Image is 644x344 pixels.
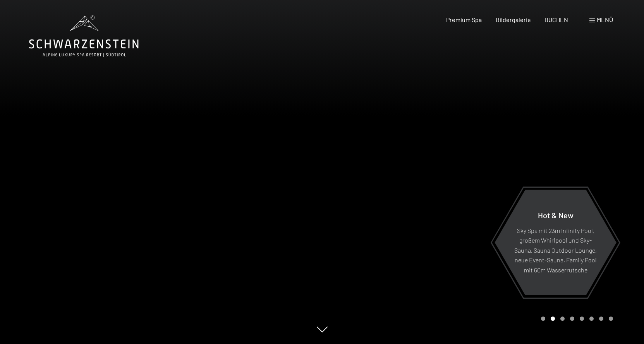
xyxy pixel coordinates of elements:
[597,16,613,23] span: Menü
[551,317,555,321] div: Carousel Page 2 (Current Slide)
[589,317,594,321] div: Carousel Page 6
[513,225,598,275] p: Sky Spa mit 23m Infinity Pool, großem Whirlpool und Sky-Sauna, Sauna Outdoor Lounge, neue Event-S...
[570,317,574,321] div: Carousel Page 4
[580,317,584,321] div: Carousel Page 5
[496,16,531,23] a: Bildergalerie
[599,317,603,321] div: Carousel Page 7
[538,210,574,219] span: Hot & New
[544,16,568,23] a: BUCHEN
[538,317,613,321] div: Carousel Pagination
[494,189,617,296] a: Hot & New Sky Spa mit 23m Infinity Pool, großem Whirlpool und Sky-Sauna, Sauna Outdoor Lounge, ne...
[541,317,545,321] div: Carousel Page 1
[446,16,482,23] a: Premium Spa
[609,317,613,321] div: Carousel Page 8
[560,317,565,321] div: Carousel Page 3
